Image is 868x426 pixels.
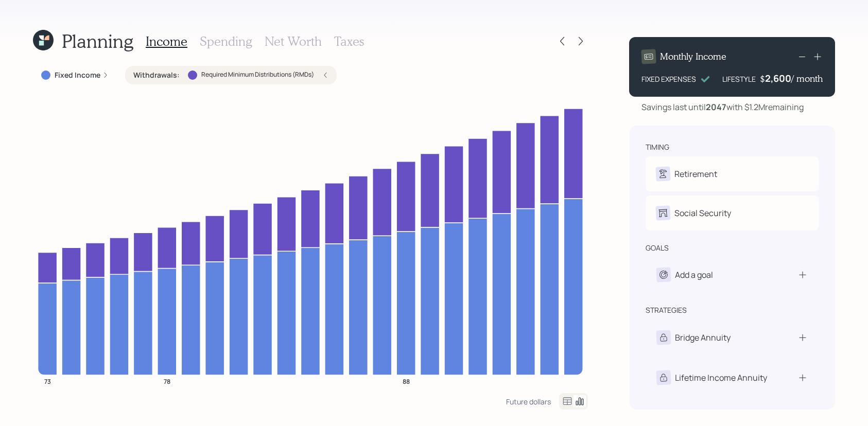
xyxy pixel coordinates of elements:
[200,34,252,49] h3: Spending
[646,243,669,253] div: goals
[62,30,133,52] h1: Planning
[722,74,756,84] div: LIFESTYLE
[403,377,410,385] tspan: 88
[674,168,717,180] div: Retirement
[660,51,726,62] h4: Monthly Income
[674,207,731,219] div: Social Security
[765,72,791,84] div: 2,600
[675,331,731,344] div: Bridge Annuity
[506,397,551,406] div: Future dollars
[334,34,364,49] h3: Taxes
[55,70,100,80] label: Fixed Income
[706,101,726,113] b: 2047
[791,73,823,84] h4: / month
[44,377,51,385] tspan: 73
[760,73,765,84] h4: $
[675,269,713,281] div: Add a goal
[646,142,669,152] div: timing
[641,101,804,113] div: Savings last until with $1.2M remaining
[265,34,322,49] h3: Net Worth
[675,371,767,384] div: Lifetime Income Annuity
[146,34,187,49] h3: Income
[641,74,696,84] div: FIXED EXPENSES
[133,70,180,80] label: Withdrawals :
[164,377,170,385] tspan: 78
[201,70,314,79] label: Required Minimum Distributions (RMDs)
[646,305,687,315] div: strategies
